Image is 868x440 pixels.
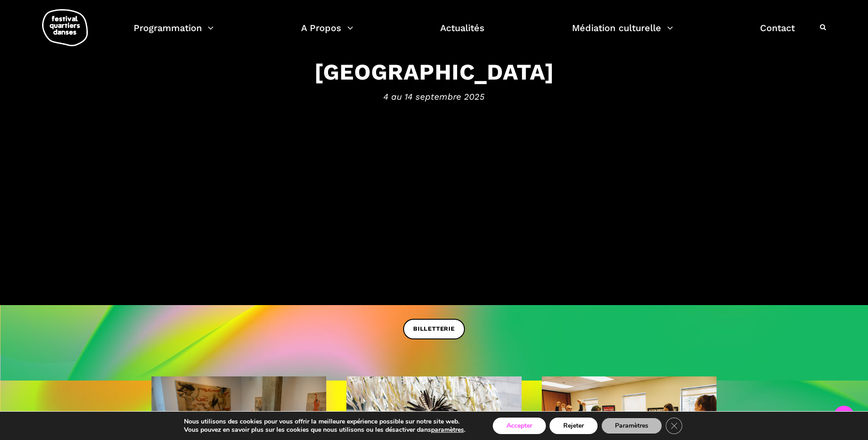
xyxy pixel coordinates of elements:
span: 4 au 14 septembre 2025 [151,90,718,103]
a: Programmation [134,20,214,47]
button: Close GDPR Cookie Banner [666,418,682,434]
a: Actualités [440,20,485,47]
p: Nous utilisons des cookies pour vous offrir la meilleure expérience possible sur notre site web. [184,418,465,426]
button: Accepter [493,418,546,434]
button: paramètres [431,426,464,434]
img: logo-fqd-med [42,9,88,46]
a: BILLETTERIE [403,319,465,339]
a: A Propos [301,20,353,47]
p: Vous pouvez en savoir plus sur les cookies que nous utilisons ou les désactiver dans . [184,426,465,434]
h3: Festival de danse contemporaine à [GEOGRAPHIC_DATA] [151,32,718,86]
a: Contact [760,20,795,47]
a: Médiation culturelle [572,20,673,47]
span: BILLETTERIE [413,324,455,334]
button: Rejeter [550,418,598,434]
button: Paramètres [601,418,662,434]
